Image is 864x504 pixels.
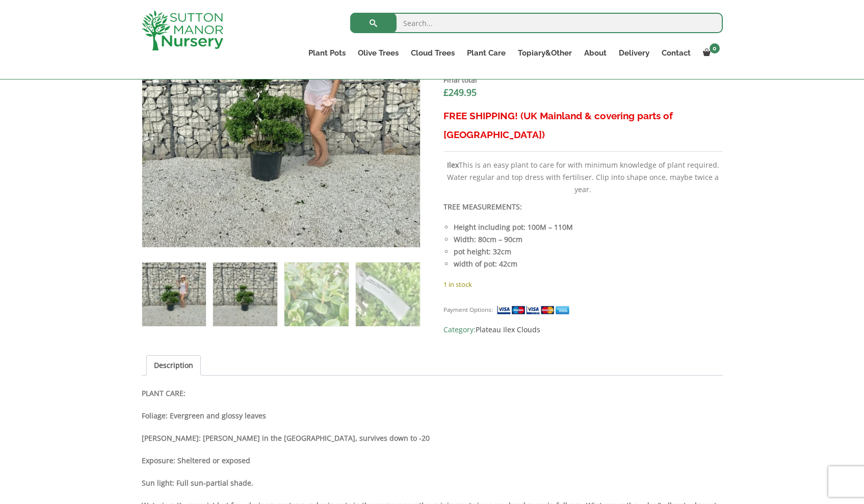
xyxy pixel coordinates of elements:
img: Ilex Maximowicziana Cloud Tree J278 - Image 4 [356,262,420,326]
strong: Width: 80cm – 90cm [454,234,522,244]
p: 1 in stock [443,278,722,290]
a: 0 [697,46,723,60]
span: Category: [443,324,722,336]
bdi: 249.95 [443,86,477,98]
strong: Foliage: Evergreen and glossy leaves [142,411,266,420]
a: Contact [656,46,697,60]
img: Ilex Maximowicziana Cloud Tree J278 - Image 3 [284,262,348,326]
h3: FREE SHIPPING! (UK Mainland & covering parts of [GEOGRAPHIC_DATA]) [443,107,722,144]
strong: width of pot: 42cm [454,259,517,269]
p: This is an easy plant to care for with minimum knowledge of plant required. Water regular and top... [443,159,722,196]
img: Ilex Maximowicziana Cloud Tree J278 [142,262,206,326]
strong: Height including pot: 100M – 110M [454,222,573,232]
input: Search... [350,13,723,33]
strong: pot height: 32cm [454,247,511,256]
a: Description [154,356,193,375]
a: Olive Trees [352,46,405,60]
a: Delivery [613,46,656,60]
img: payment supported [496,305,573,315]
strong: TREE MEASUREMENTS: [443,202,522,211]
small: Payment Options: [443,306,493,313]
strong: PLANT CARE: [142,388,186,398]
a: Topiary&Other [512,46,578,60]
img: Ilex Maximowicziana Cloud Tree J278 - Image 2 [213,262,277,326]
strong: [PERSON_NAME]: [PERSON_NAME] in the [GEOGRAPHIC_DATA], survives down to -20 [142,433,430,443]
a: Cloud Trees [405,46,461,60]
a: Plateau Ilex Clouds [476,325,540,334]
span: 0 [710,43,720,54]
a: Plant Care [461,46,512,60]
a: Plant Pots [302,46,352,60]
img: logo [142,10,223,50]
strong: Sun light: Full sun-partial shade. [142,478,253,488]
strong: Exposure: Sheltered or exposed [142,456,250,465]
span: £ [443,86,449,98]
a: About [578,46,613,60]
b: Ilex [447,160,459,170]
dt: Final total [443,74,722,86]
